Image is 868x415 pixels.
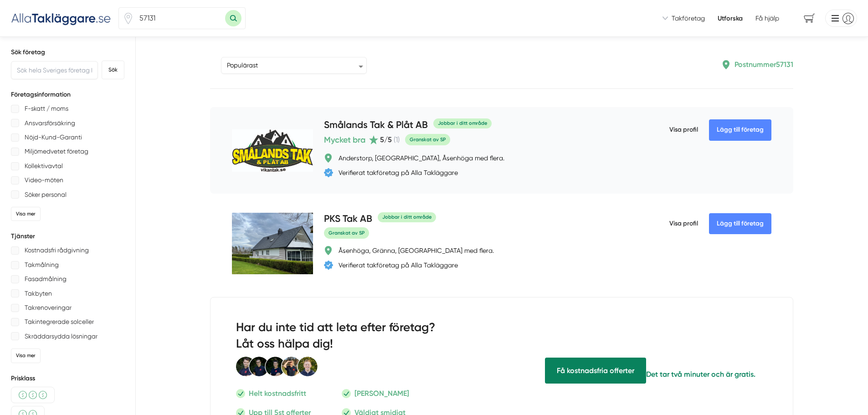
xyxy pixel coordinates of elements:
img: PKS Tak AB [232,213,313,275]
div: Medel [11,387,55,403]
span: Få hjälp [545,358,646,384]
: Lägg till företag [709,119,771,140]
p: [PERSON_NAME] [354,388,409,399]
p: Postnummer 57131 [734,59,793,70]
span: Mycket bra [324,133,365,146]
p: Video-möten [25,174,63,186]
div: Jobbar i ditt område [378,212,436,222]
span: ( 1 ) [394,135,400,144]
div: Visa mer [11,207,41,221]
svg: Pin / Karta [123,13,134,24]
h4: Smålands Tak & Plåt AB [324,118,428,133]
p: Kollektivavtal [25,160,63,172]
h5: Prisklass [11,374,124,383]
input: Skriv ditt postnummer [134,8,225,29]
p: Helt kostnadsfritt [249,388,306,399]
p: Takmålning [25,259,59,271]
p: Det tar två minuter och är gratis. [646,369,755,380]
p: Takbyten [25,288,52,299]
: Lägg till företag [709,213,771,234]
span: Få hjälp [755,14,779,23]
p: Ansvarsförsäkring [25,118,75,129]
span: Granskat av SP [324,227,369,239]
div: Verifierat takföretag på Alla Takläggare [339,168,458,177]
div: Anderstorp, [GEOGRAPHIC_DATA], Åsenhöga med flera. [339,154,504,163]
div: Jobbar i ditt område [433,118,492,128]
input: Sök hela Sveriges företag här... [11,61,98,79]
p: Fasadmålning [25,273,67,285]
span: 5 /5 [380,135,392,144]
h5: Företagsinformation [11,90,124,99]
div: Visa mer [11,348,41,363]
img: Smartproduktion Personal [236,356,318,377]
p: Miljömedvetet företag [25,146,88,157]
p: Kostnadsfri rådgivning [25,245,89,256]
button: Sök [102,61,124,79]
p: Skräddarsydda lösningar [25,331,98,342]
p: Takrenoveringar [25,302,72,313]
div: Verifierat takföretag på Alla Takläggare [339,261,458,270]
button: Sök med postnummer [225,10,241,26]
span: Takföretag [672,14,705,23]
h5: Tjänster [11,232,124,241]
p: F-skatt / moms [25,103,68,114]
span: Klicka för att använda din position. [123,13,134,24]
span: Visa profil [669,118,698,142]
span: navigation-cart [797,10,822,26]
p: Takintegrerade solceller [25,316,94,328]
span: Granskat av SP [405,134,450,145]
img: Smålands Tak & Plåt AB [232,129,313,172]
p: Nöjd-Kund-Garanti [25,132,82,143]
div: Åsenhöga, Gränna, [GEOGRAPHIC_DATA] med flera. [339,246,494,255]
h2: Har du inte tid att leta efter företag? Låt oss hälpa dig! [236,319,471,356]
img: Alla Takläggare [11,10,111,26]
h5: Sök företag [11,48,124,57]
h4: PKS Tak AB [324,212,372,227]
a: Utforska [718,14,743,23]
span: Visa profil [669,212,698,236]
p: Söker personal [25,189,67,200]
